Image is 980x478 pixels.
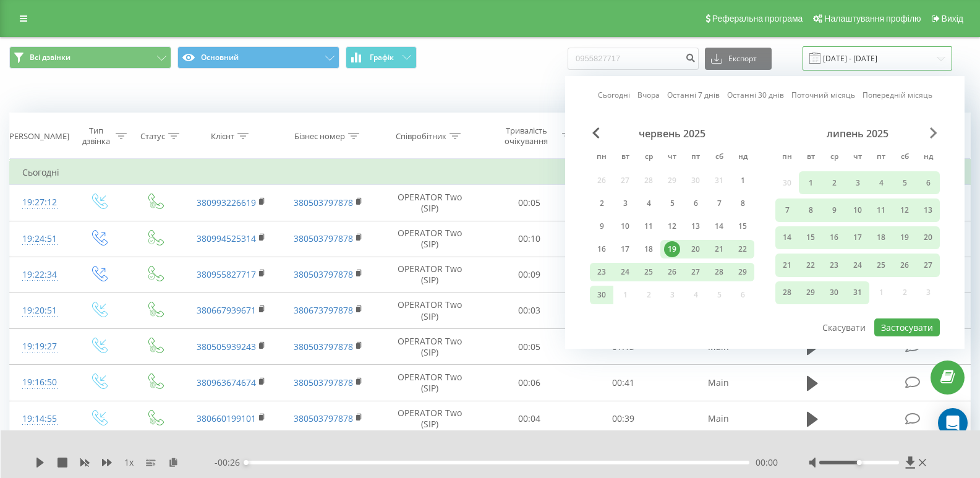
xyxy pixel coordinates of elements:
[916,254,940,276] div: нд 27 лип 2025 р.
[710,148,728,167] abbr: субота
[872,148,890,167] abbr: п’ятниця
[775,198,799,221] div: пн 7 лип 2025 р.
[22,299,58,323] div: 19:20:51
[893,226,916,249] div: сб 19 лип 2025 р.
[637,263,660,281] div: ср 25 черв 2025 р.
[482,365,576,401] td: 00:06
[197,197,256,208] a: 380993226619
[594,264,610,280] div: 23
[942,14,963,23] span: Вихід
[826,175,842,191] div: 2
[919,148,937,167] abbr: неділя
[617,264,633,280] div: 24
[850,257,866,273] div: 24
[641,218,657,234] div: 11
[594,195,610,211] div: 2
[684,263,707,281] div: пт 27 черв 2025 р.
[893,171,916,194] div: сб 5 лип 2025 р.
[705,48,772,70] button: Експорт
[80,126,112,147] div: Тип дзвінка
[684,240,707,258] div: пт 20 черв 2025 р.
[482,292,576,328] td: 00:03
[590,263,613,281] div: пн 23 черв 2025 р.
[735,241,751,257] div: 22
[377,401,482,437] td: OPERATOR Two (SIP)
[874,318,940,336] button: Застосувати
[916,226,940,249] div: нд 20 лип 2025 р.
[197,377,256,388] a: 380963674674
[775,127,940,140] div: липень 2025
[482,401,576,437] td: 00:04
[850,175,866,191] div: 3
[594,218,610,234] div: 9
[140,131,165,142] div: Статус
[613,194,637,213] div: вт 3 черв 2025 р.
[938,408,968,438] div: Open Intercom Messenger
[873,175,889,191] div: 4
[688,195,704,211] div: 6
[846,226,869,249] div: чт 17 лип 2025 р.
[895,148,914,167] abbr: субота
[778,148,796,167] abbr: понеділок
[850,284,866,301] div: 31
[711,264,727,280] div: 28
[616,148,634,167] abbr: вівторок
[873,257,889,273] div: 25
[639,148,658,167] abbr: середа
[707,240,731,258] div: сб 21 черв 2025 р.
[688,241,704,257] div: 20
[920,202,936,218] div: 13
[731,263,754,281] div: нд 29 черв 2025 р.
[916,171,940,194] div: нд 6 лип 2025 р.
[850,202,866,218] div: 10
[816,318,872,336] button: Скасувати
[197,412,256,424] a: 380660199101
[30,53,70,62] span: Всі дзвінки
[735,218,751,234] div: 15
[590,217,613,236] div: пн 9 черв 2025 р.
[803,257,819,273] div: 22
[707,263,731,281] div: сб 28 черв 2025 р.
[920,175,936,191] div: 6
[684,217,707,236] div: пт 13 черв 2025 р.
[711,218,727,234] div: 14
[667,89,720,101] a: Останні 7 днів
[756,456,778,469] span: 00:00
[822,198,846,221] div: ср 9 лип 2025 р.
[869,171,893,194] div: пт 4 лип 2025 р.
[370,53,394,62] span: Графік
[916,198,940,221] div: нд 13 лип 2025 р.
[10,160,971,185] td: Сьогодні
[590,127,754,140] div: червень 2025
[869,226,893,249] div: пт 18 лип 2025 р.
[493,126,559,147] div: Тривалість очікування
[294,233,353,244] a: 380503797878
[613,217,637,236] div: вт 10 черв 2025 р.
[707,217,731,236] div: сб 14 черв 2025 р.
[803,229,819,245] div: 15
[613,240,637,258] div: вт 17 черв 2025 р.
[664,195,680,211] div: 5
[848,148,867,167] abbr: четвер
[670,365,767,401] td: Main
[641,264,657,280] div: 25
[731,171,754,190] div: нд 1 черв 2025 р.
[482,185,576,221] td: 00:05
[613,263,637,281] div: вт 24 черв 2025 р.
[779,229,795,245] div: 14
[396,131,446,142] div: Співробітник
[826,284,842,301] div: 30
[377,257,482,292] td: OPERATOR Two (SIP)
[617,218,633,234] div: 10
[664,218,680,234] div: 12
[598,89,630,101] a: Сьогодні
[9,46,171,69] button: Всі дзвінки
[826,202,842,218] div: 9
[826,229,842,245] div: 16
[873,229,889,245] div: 18
[846,254,869,276] div: чт 24 лип 2025 р.
[576,365,670,401] td: 00:41
[594,287,610,303] div: 30
[377,221,482,257] td: OPERATOR Two (SIP)
[637,240,660,258] div: ср 18 черв 2025 р.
